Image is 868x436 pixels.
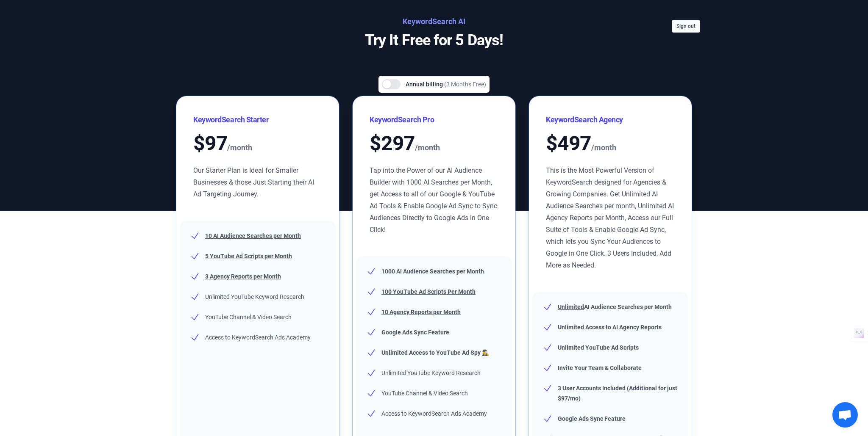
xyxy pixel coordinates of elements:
a: Open chat [832,402,858,428]
u: 5 YouTube Ad Scripts per Month [205,253,292,259]
h3: KeywordSearch Pro [370,113,498,127]
div: $ 297 [370,133,498,155]
u: 100 YouTube Ad Scripts Per Month [381,288,476,295]
h3: KeywordSearch Agency [546,113,675,127]
span: Our Starter Plan is Ideal for Smaller Businesses & those Just Starting their AI Ad Targeting Jour... [193,166,314,198]
span: Access to KeywordSearch Ads Academy [381,410,487,417]
span: Unlimited YouTube Keyword Research [205,293,304,300]
span: /month [227,141,252,155]
span: YouTube Channel & Video Search [381,390,468,397]
b: Unlimited Access to YouTube Ad Spy 🕵️‍♀️ [381,349,489,356]
span: Tap into the Power of our AI Audience Builder with 1000 AI Searches per Month, get Access to all ... [370,166,497,234]
b: Invite Your Team & Collaborate [558,364,642,371]
span: Access to KeywordSearch Ads Academy [205,334,311,341]
span: /month [415,141,440,155]
u: 1000 AI Audience Searches per Month [381,268,484,275]
b: Unlimited YouTube Ad Scripts [558,344,639,351]
span: Unlimited YouTube Keyword Research [381,370,481,376]
div: $ 97 [193,133,322,155]
b: Unlimited Access to AI Agency Reports [558,324,662,331]
span: This is the Most Powerful Version of KeywordSearch designed for Agencies & Growing Companies. Get... [546,166,674,269]
button: Sign out [672,20,700,33]
u: Unlimited [558,304,584,310]
b: 3 User Accounts Included (Additional for just $97/mo) [558,385,677,402]
span: YouTube Channel & Video Search [205,314,292,320]
h2: KeywordSearch AI [244,15,624,28]
div: $ 497 [546,133,675,155]
u: 3 Agency Reports per Month [205,273,281,280]
p: Try It Free for 5 Days! [244,32,624,49]
b: Google Ads Sync Feature [558,415,626,422]
span: (3 Months Free) [444,81,486,88]
span: Annual billing [406,81,444,88]
span: /month [591,141,616,155]
u: 10 Agency Reports per Month [381,309,461,315]
b: Google Ads Sync Feature [381,329,449,336]
h3: KeywordSearch Starter [193,113,322,127]
b: AI Audience Searches per Month [558,304,672,310]
u: 10 AI Audience Searches per Month [205,232,301,239]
